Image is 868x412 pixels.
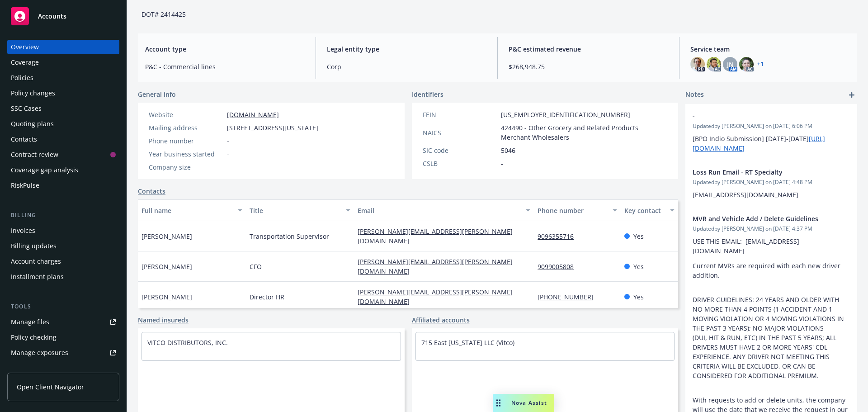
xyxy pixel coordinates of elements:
div: -Updatedby [PERSON_NAME] on [DATE] 6:06 PM[BPO Indio Submission] [DATE]-[DATE][URL][DOMAIN_NAME] [685,104,857,160]
div: Manage exposures [11,346,68,360]
button: Email [354,199,534,221]
span: Updated by [PERSON_NAME] on [DATE] 4:48 PM [693,178,850,186]
div: Year business started [149,149,223,159]
div: SSC Cases [11,101,42,116]
a: Manage certificates [7,361,119,375]
span: - [227,162,229,172]
a: Policy checking [7,330,119,345]
a: Billing updates [7,239,119,253]
div: Policies [11,71,33,85]
div: Drag to move [493,394,504,412]
a: Contacts [7,132,119,147]
a: [PHONE_NUMBER] [538,293,601,301]
button: Phone number [534,199,620,221]
button: Title [246,199,354,221]
a: RiskPulse [7,178,119,193]
div: Policy checking [11,330,57,345]
span: P&C - Commercial lines [145,62,305,71]
div: Mailing address [149,123,223,133]
span: Manage exposures [7,346,119,360]
a: Coverage [7,55,119,70]
span: [PERSON_NAME] [142,232,192,241]
div: Account charges [11,254,61,269]
div: Title [250,206,340,215]
img: photo [690,57,705,71]
a: SSC Cases [7,101,119,116]
div: NAICS [423,128,497,137]
span: [PERSON_NAME] [142,262,192,271]
div: Website [149,110,223,119]
a: Quoting plans [7,117,119,131]
span: - [501,159,503,168]
div: Coverage [11,55,39,70]
a: Policies [7,71,119,85]
a: Contract review [7,147,119,162]
a: add [846,90,857,100]
a: [PERSON_NAME][EMAIL_ADDRESS][PERSON_NAME][DOMAIN_NAME] [358,257,513,275]
span: [US_EMPLOYER_IDENTIFICATION_NUMBER] [501,110,630,119]
span: [PERSON_NAME] [142,292,192,302]
a: Policy changes [7,86,119,100]
span: Corp [327,62,486,71]
a: Invoices [7,223,119,238]
span: - [227,149,229,159]
span: Loss Run Email - RT Specialty [693,167,826,177]
div: Policy changes [11,86,55,100]
a: Coverage gap analysis [7,163,119,177]
p: DRIVER GUIDELINES: 24 YEARS AND OLDER WITH NO MORE THAN 4 POINTS (1 ACCIDENT AND 1 MOVING VIOLATI... [693,295,850,380]
div: Loss Run Email - RT SpecialtyUpdatedby [PERSON_NAME] on [DATE] 4:48 PM[EMAIL_ADDRESS][DOMAIN_NAME] [685,160,857,207]
a: Named insureds [138,315,189,325]
img: photo [707,57,721,71]
a: 9096355716 [538,232,581,241]
a: [DOMAIN_NAME] [227,110,279,119]
div: Manage certificates [11,361,70,375]
span: Legal entity type [327,44,486,54]
a: [PERSON_NAME][EMAIL_ADDRESS][PERSON_NAME][DOMAIN_NAME] [358,227,513,245]
a: 715 East [US_STATE] LLC (Vitco) [421,338,514,347]
span: Account type [145,44,305,54]
div: Coverage gap analysis [11,163,78,177]
span: Service team [690,44,850,54]
span: Open Client Navigator [17,382,84,392]
span: Yes [633,262,644,271]
div: Billing [7,211,119,220]
a: [PERSON_NAME][EMAIL_ADDRESS][PERSON_NAME][DOMAIN_NAME] [358,288,513,306]
span: 5046 [501,146,515,155]
span: [EMAIL_ADDRESS][DOMAIN_NAME] [693,190,798,199]
span: Notes [685,90,704,100]
a: Contacts [138,186,165,196]
button: Key contact [621,199,678,221]
a: +1 [757,62,764,67]
a: Installment plans [7,270,119,284]
span: Transportation Supervisor [250,232,329,241]
span: Updated by [PERSON_NAME] on [DATE] 6:06 PM [693,122,850,130]
div: CSLB [423,159,497,168]
a: Account charges [7,254,119,269]
span: Accounts [38,13,66,20]
span: JN [727,60,734,69]
button: Nova Assist [493,394,554,412]
div: SIC code [423,146,497,155]
a: Affiliated accounts [412,315,470,325]
p: [BPO Indio Submission] [DATE]-[DATE] [693,134,850,153]
span: Identifiers [412,90,443,99]
button: Full name [138,199,246,221]
p: USE THIS EMAIL: [EMAIL_ADDRESS][DOMAIN_NAME] [693,237,850,256]
a: Accounts [7,4,119,29]
div: Key contact [624,206,665,215]
div: RiskPulse [11,178,39,193]
span: CFO [250,262,262,271]
div: Email [358,206,520,215]
span: - [693,111,826,121]
div: Contacts [11,132,37,147]
span: General info [138,90,176,99]
a: VITCO DISTRIBUTORS, INC. [147,338,228,347]
span: MVR and Vehicle Add / Delete Guidelines [693,214,826,223]
div: Full name [142,206,232,215]
span: 424490 - Other Grocery and Related Products Merchant Wholesalers [501,123,668,142]
a: Overview [7,40,119,54]
p: Current MVRs are required with each new driver addition. [693,261,850,280]
span: Nova Assist [511,399,547,407]
div: Installment plans [11,270,64,284]
span: - [227,136,229,146]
